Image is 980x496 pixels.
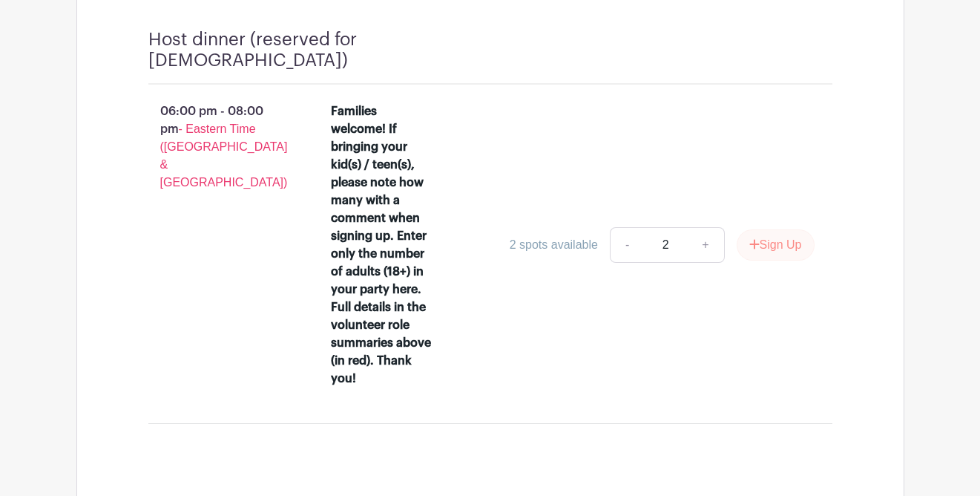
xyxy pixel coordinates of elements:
a: - [610,227,644,263]
div: 2 spots available [510,236,598,254]
div: Families welcome! If bringing your kid(s) / teen(s), please note how many with a comment when sig... [331,102,434,388]
h4: Host dinner (reserved for [DEMOGRAPHIC_DATA]) [148,29,556,72]
span: - Eastern Time ([GEOGRAPHIC_DATA] & [GEOGRAPHIC_DATA]) [160,123,288,189]
button: Sign Up [737,229,815,261]
a: + [687,227,724,263]
p: 06:00 pm - 08:00 pm [125,97,308,198]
